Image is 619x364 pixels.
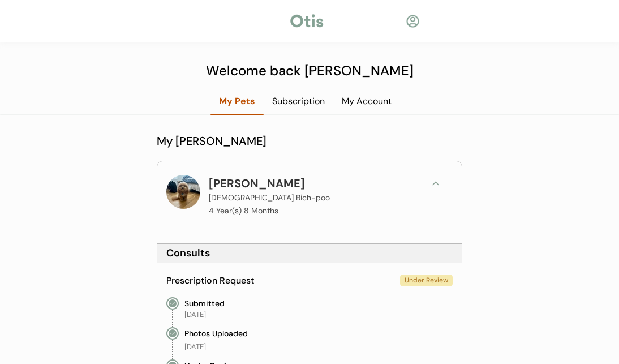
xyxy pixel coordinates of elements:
[166,275,254,287] div: Prescription Request
[333,95,400,108] div: My Account
[157,132,462,149] div: My [PERSON_NAME]
[209,192,330,204] div: [DEMOGRAPHIC_DATA] Bich-poo
[184,342,206,352] div: [DATE]
[264,95,333,108] div: Subscription
[184,327,248,340] div: Photos Uploaded
[199,61,420,81] div: Welcome back [PERSON_NAME]
[166,246,210,260] div: Consults
[400,275,453,286] div: Under Review
[210,95,264,108] div: My Pets
[209,175,305,192] div: [PERSON_NAME]
[184,297,225,310] div: Submitted
[184,310,206,320] div: [DATE]
[209,207,278,215] p: 4 Year(s) 8 Months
